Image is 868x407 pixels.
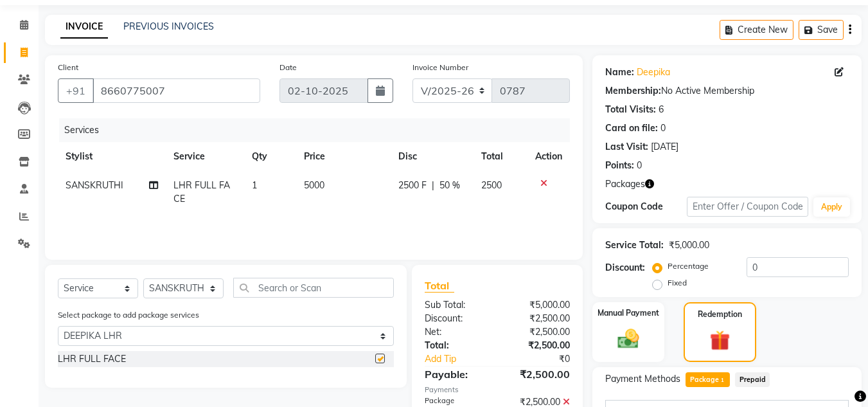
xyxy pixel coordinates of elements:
button: Apply [813,197,850,217]
span: SANSKRUTHI [66,179,123,191]
a: INVOICE [60,15,108,39]
div: ₹0 [511,352,580,366]
div: ₹5,000.00 [669,239,709,252]
label: Redemption [698,309,742,320]
div: Payments [425,384,570,395]
label: Date [279,62,297,73]
th: Service [166,142,244,171]
a: PREVIOUS INVOICES [123,21,214,32]
div: ₹2,500.00 [497,339,580,352]
th: Disc [391,142,474,171]
span: Total [425,279,454,293]
span: 5000 [304,179,324,191]
div: ₹2,500.00 [497,366,580,382]
div: 0 [660,122,666,135]
span: Prepaid [735,372,770,387]
div: Last Visit: [605,140,648,154]
div: Total: [415,339,497,352]
span: 50 % [439,179,460,192]
div: Total Visits: [605,103,656,116]
span: | [432,179,434,192]
div: Service Total: [605,239,664,252]
div: [DATE] [651,140,678,154]
div: Name: [605,66,634,79]
th: Total [474,142,528,171]
div: ₹2,500.00 [497,312,580,325]
label: Fixed [668,277,687,289]
span: 2500 [481,179,502,191]
div: Card on file: [605,122,658,135]
label: Select package to add package services [58,309,199,321]
span: Package [686,372,730,387]
div: No Active Membership [605,84,849,98]
div: ₹2,500.00 [497,325,580,339]
div: 6 [659,103,664,116]
input: Search or Scan [233,278,394,298]
div: Payable: [415,366,497,382]
div: Discount: [605,261,645,275]
th: Qty [244,142,296,171]
label: Percentage [668,260,709,272]
a: Add Tip [415,352,511,366]
th: Stylist [58,142,166,171]
div: Sub Total: [415,298,497,312]
label: Client [58,62,78,73]
button: Create New [720,20,793,40]
a: Deepika [637,66,670,79]
div: Points: [605,159,634,172]
span: Payment Methods [605,372,680,386]
span: Packages [605,177,645,191]
label: Manual Payment [598,307,659,319]
input: Search by Name/Mobile/Email/Code [93,78,260,103]
button: Save [799,20,844,40]
button: +91 [58,78,94,103]
div: Services [59,118,580,142]
span: 1 [252,179,257,191]
div: Membership: [605,84,661,98]
div: ₹5,000.00 [497,298,580,312]
div: 0 [637,159,642,172]
span: 2500 F [398,179,427,192]
div: Coupon Code [605,200,686,213]
img: _cash.svg [611,327,646,351]
th: Price [296,142,391,171]
div: LHR FULL FACE [58,352,126,366]
div: Net: [415,325,497,339]
th: Action [527,142,570,171]
input: Enter Offer / Coupon Code [687,197,808,217]
label: Invoice Number [412,62,468,73]
div: Discount: [415,312,497,325]
img: _gift.svg [704,328,736,353]
span: LHR FULL FACE [173,179,230,204]
span: 1 [719,377,726,384]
